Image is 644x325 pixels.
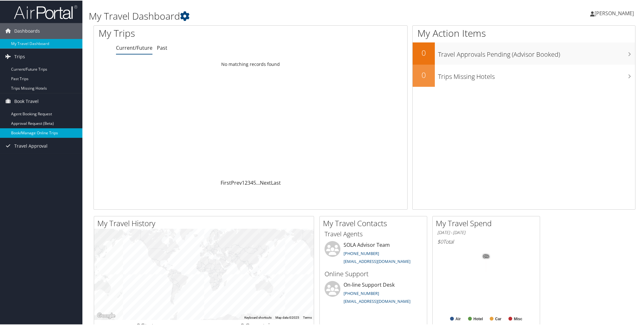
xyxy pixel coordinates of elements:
[437,238,443,245] span: $0
[436,217,540,228] h2: My Travel Spend
[96,311,117,319] img: Google
[14,22,40,38] span: Dashboards
[437,229,535,235] h6: [DATE] - [DATE]
[514,316,522,321] text: Misc
[157,44,167,51] a: Past
[14,137,48,153] span: Travel Approval
[256,179,260,186] span: …
[590,3,640,22] a: [PERSON_NAME]
[248,179,250,186] a: 3
[495,316,501,321] text: Car
[344,290,379,296] a: [PHONE_NUMBER]
[473,316,483,321] text: Hotel
[221,179,231,186] a: First
[271,179,281,186] a: Last
[323,217,427,228] h2: My Travel Contacts
[116,44,152,51] a: Current/Future
[94,58,407,69] td: No matching records found
[325,229,422,238] h3: Travel Agents
[595,9,634,16] span: [PERSON_NAME]
[484,254,489,258] tspan: 0%
[96,311,117,319] a: Open this area in Google Maps (opens a new window)
[413,47,435,58] h2: 0
[438,68,635,80] h3: Trips Missing Hotels
[413,69,435,80] h2: 0
[321,280,425,306] li: On-line Support Desk
[413,42,635,64] a: 0Travel Approvals Pending (Advisor Booked)
[275,315,299,319] span: Map data ©2025
[242,179,245,186] a: 1
[303,315,312,319] a: Terms (opens in new tab)
[89,9,456,22] h1: My Travel Dashboard
[97,217,314,228] h2: My Travel History
[245,179,248,186] a: 2
[231,179,242,186] a: Prev
[14,93,39,109] span: Book Travel
[413,26,635,39] h1: My Action Items
[14,4,77,19] img: airportal-logo.png
[344,250,379,256] a: [PHONE_NUMBER]
[321,240,425,266] li: SOLA Advisor Team
[14,48,25,64] span: Trips
[438,46,635,58] h3: Travel Approvals Pending (Advisor Booked)
[413,64,635,86] a: 0Trips Missing Hotels
[260,179,271,186] a: Next
[244,315,272,319] button: Keyboard shortcuts
[99,26,272,39] h1: My Trips
[344,298,410,303] a: [EMAIL_ADDRESS][DOMAIN_NAME]
[253,179,256,186] a: 5
[455,316,461,321] text: Air
[437,238,535,245] h6: Total
[250,179,253,186] a: 4
[325,269,422,278] h3: Online Support
[344,258,410,264] a: [EMAIL_ADDRESS][DOMAIN_NAME]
